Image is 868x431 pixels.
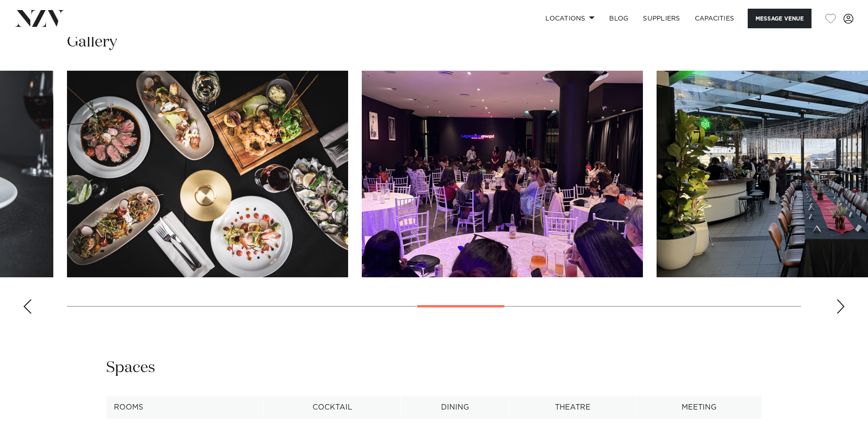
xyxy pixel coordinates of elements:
a: Locations [538,9,602,28]
th: Theatre [509,396,636,419]
h2: Spaces [106,358,155,378]
swiper-slide: 11 / 21 [67,71,348,277]
a: Capacities [688,9,742,28]
h2: Gallery [67,32,117,52]
button: Message Venue [748,9,812,28]
th: Rooms [106,396,264,419]
a: SUPPLIERS [636,9,687,28]
th: Cocktail [264,396,401,419]
th: Meeting [636,396,762,419]
swiper-slide: 12 / 21 [362,71,643,277]
th: Dining [401,396,509,419]
a: BLOG [602,9,636,28]
img: nzv-logo.png [15,10,64,26]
